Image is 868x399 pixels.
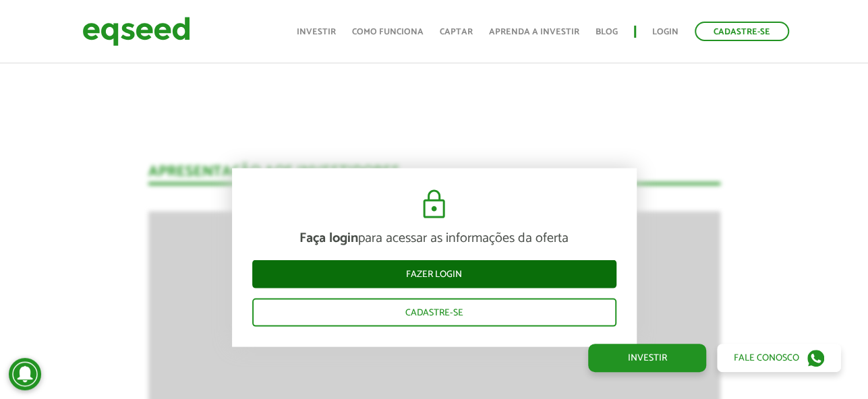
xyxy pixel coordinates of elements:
p: para acessar as informações da oferta [252,231,616,247]
a: Cadastre-se [695,22,789,41]
a: Fazer login [252,260,616,288]
a: Login [652,28,678,36]
img: EqSeed [82,13,190,49]
a: Captar [440,28,473,36]
a: Fale conosco [717,344,841,372]
a: Cadastre-se [252,299,616,327]
a: Investir [588,344,706,372]
a: Como funciona [352,28,424,36]
a: Blog [596,28,618,36]
strong: Faça login [299,227,358,249]
a: Investir [297,28,336,36]
img: cadeado.svg [417,189,451,221]
a: Aprenda a investir [489,28,579,36]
